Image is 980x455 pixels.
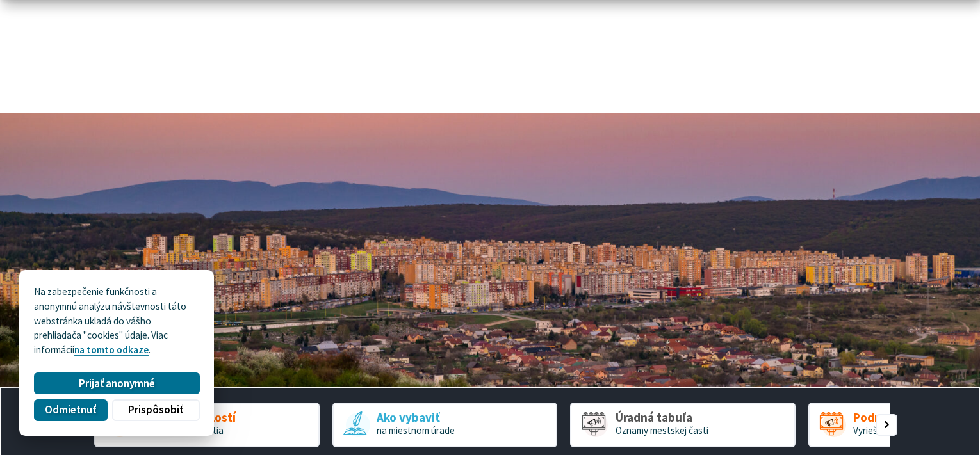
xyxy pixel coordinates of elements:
[570,403,796,447] div: 3 / 5
[34,285,199,358] p: Na zabezpečenie funkčnosti a anonymnú analýzu návštevnosti táto webstránka ukladá do vášho prehli...
[377,424,455,436] span: na miestnom úrade
[876,414,897,436] div: Nasledujúci slajd
[616,424,708,436] span: Oznamy mestskej časti
[74,344,149,356] a: na tomto odkaze
[853,424,926,436] span: Vyriešme to spolu
[377,411,455,424] span: Ako vybaviť
[332,403,558,447] a: Ako vybaviť na miestnom úrade
[616,411,708,424] span: Úradná tabuľa
[34,399,107,421] button: Odmietnuť
[128,403,183,417] span: Prispôsobiť
[853,411,963,424] span: Podnety a sťažnosti
[34,372,199,394] button: Prijať anonymné
[332,403,558,447] div: 2 / 5
[570,403,796,447] a: Úradná tabuľa Oznamy mestskej časti
[79,377,155,390] span: Prijať anonymné
[112,399,199,421] button: Prispôsobiť
[45,403,96,417] span: Odmietnuť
